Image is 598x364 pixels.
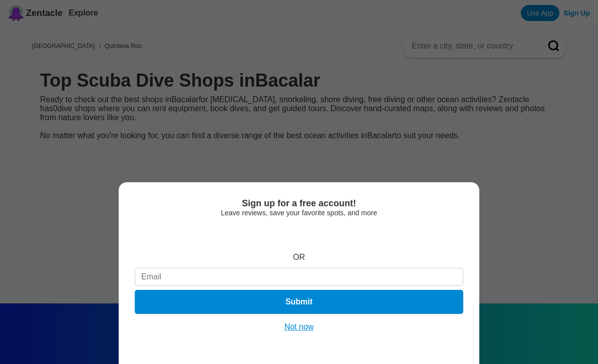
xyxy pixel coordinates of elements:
input: Email [135,268,463,286]
div: OR [293,253,305,262]
div: Leave reviews, save your favorite spots, and more [135,209,463,217]
button: Not now [281,322,317,332]
div: Sign up for a free account! [135,198,463,209]
button: Submit [135,290,463,314]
